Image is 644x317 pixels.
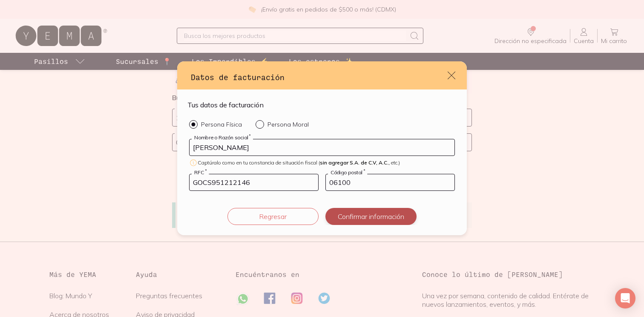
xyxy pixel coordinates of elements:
[267,121,309,128] p: Persona Moral
[177,61,467,235] div: default
[192,169,209,176] label: RFC
[615,288,635,308] div: Open Intercom Messenger
[198,159,400,166] span: Captúralo como en tu constancia de situación fiscal ( etc.)
[187,100,264,110] h4: Tus datos de facturación
[201,121,242,128] p: Persona Física
[320,159,390,166] span: sin agregar S.A. de C.V, A.C.,
[325,208,417,225] button: Confirmar información
[191,72,446,83] h3: Datos de facturación
[192,134,253,141] label: Nombre o Razón social
[328,169,367,176] label: Código postal
[227,208,319,225] button: Regresar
